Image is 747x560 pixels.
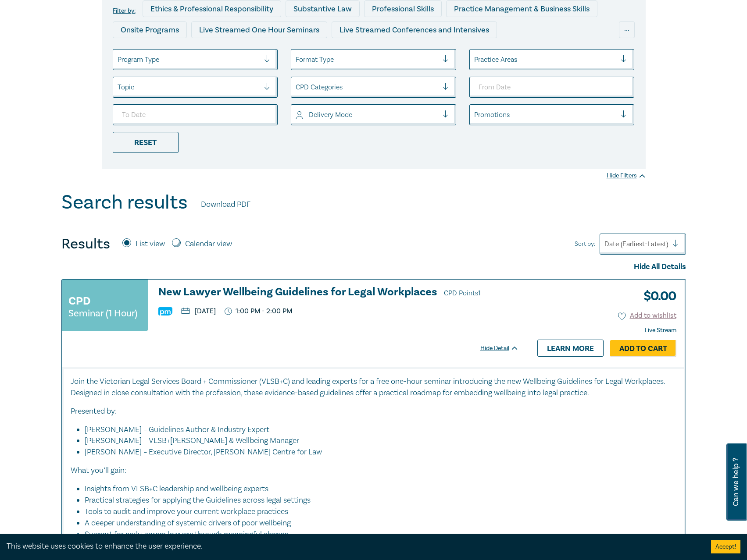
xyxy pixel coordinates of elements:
div: Hide Detail [480,344,529,353]
input: From Date [469,77,635,98]
div: Pre-Recorded Webcasts [256,43,357,59]
li: [PERSON_NAME] – Guidelines Author & Industry Expert [85,424,668,436]
li: Tools to audit and improve your current workplace practices [85,506,668,517]
div: This website uses cookies to enhance the user experience. [7,541,698,552]
strong: Live Stream [645,326,676,334]
div: 10 CPD Point Packages [361,43,457,59]
div: Hide All Details [61,261,686,273]
p: [DATE] [181,308,216,315]
label: Filter by: [113,7,136,14]
span: CPD Points 1 [444,289,481,298]
input: Sort by [604,239,606,249]
div: Hide Filters [607,171,646,180]
button: Add to wishlist [618,311,676,321]
input: select [474,55,476,64]
span: Can we help ? [732,449,740,515]
input: select [474,110,476,120]
li: Support for early-career lawyers through meaningful change [85,529,668,540]
span: Sort by: [575,239,595,249]
li: A deeper understanding of systemic drivers of poor wellbeing [85,517,668,529]
p: What you’ll gain: [71,465,677,476]
input: select [296,110,297,120]
button: Accept cookies [711,540,740,553]
h3: $ 0.00 [637,286,676,306]
small: Seminar (1 Hour) [68,309,137,318]
li: Insights from VLSB+C leadership and wellbeing experts [85,483,668,495]
p: Join the Victorian Legal Services Board + Commissioner (VLSB+C) and leading experts for a free on... [71,376,677,399]
label: Calendar view [185,238,232,250]
input: select [296,55,297,64]
div: Reset [113,132,179,153]
h3: CPD [68,293,90,309]
a: Add to Cart [610,340,676,357]
a: Download PDF [201,199,250,210]
input: To Date [113,104,278,125]
div: Live Streamed One Hour Seminars [191,21,327,38]
h3: New Lawyer Wellbeing Guidelines for Legal Workplaces [158,286,519,299]
li: Practical strategies for applying the Guidelines across legal settings [85,495,668,506]
a: Learn more [537,340,604,356]
li: [PERSON_NAME] – Executive Director, [PERSON_NAME] Centre for Law [85,447,677,458]
h1: Search results [61,191,188,214]
li: [PERSON_NAME] – VLSB+[PERSON_NAME] & Wellbeing Manager [85,435,668,447]
input: select [296,82,297,92]
div: Live Streamed Practical Workshops [113,43,252,59]
div: Onsite Programs [113,21,187,38]
h4: Results [61,235,110,253]
div: National Programs [462,43,543,59]
a: New Lawyer Wellbeing Guidelines for Legal Workplaces CPD Points1 [158,286,519,299]
label: List view [136,238,165,250]
input: select [118,55,119,64]
div: Ethics & Professional Responsibility [143,0,281,17]
p: 1:00 PM - 2:00 PM [225,307,293,315]
input: select [118,82,119,92]
div: Live Streamed Conferences and Intensives [332,21,497,38]
div: Professional Skills [364,0,442,17]
div: Substantive Law [286,0,360,17]
div: ... [619,21,635,38]
p: Presented by: [71,406,677,417]
div: Practice Management & Business Skills [446,0,597,17]
img: Practice Management & Business Skills [158,307,172,315]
